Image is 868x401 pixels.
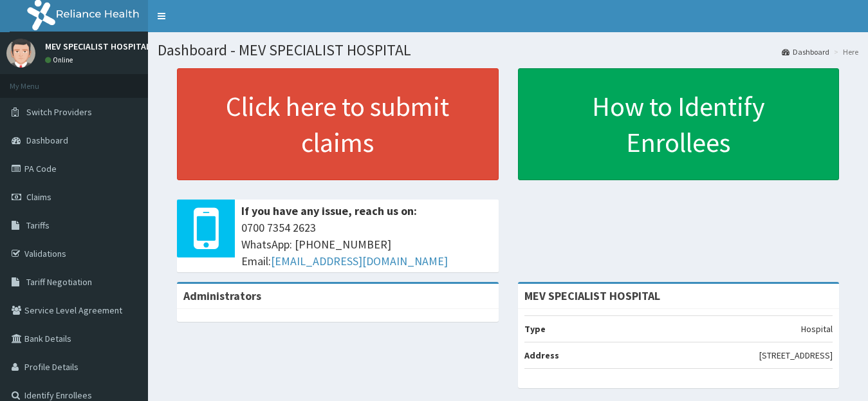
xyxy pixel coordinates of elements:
strong: MEV SPECIALIST HOSPITAL [524,288,660,303]
a: Dashboard [782,46,829,57]
a: [EMAIL_ADDRESS][DOMAIN_NAME] [271,254,448,268]
a: How to Identify Enrollees [518,68,840,180]
li: Here [831,46,858,57]
p: MEV SPECIALIST HOSPITAL [45,42,151,51]
b: Type [524,323,546,335]
a: Online [45,55,76,64]
a: Click here to submit claims [177,68,499,180]
p: [STREET_ADDRESS] [759,349,833,362]
b: Address [524,350,559,361]
span: Claims [26,191,51,203]
p: Hospital [801,322,833,335]
h1: Dashboard - MEV SPECIALIST HOSPITAL [158,42,858,59]
b: Administrators [183,288,261,303]
span: Switch Providers [26,106,92,118]
img: User Image [6,39,35,68]
span: Tariff Negotiation [26,276,92,288]
span: 0700 7354 2623 WhatsApp: [PHONE_NUMBER] Email: [241,219,492,269]
b: If you have any issue, reach us on: [241,203,417,218]
span: Tariffs [26,219,50,231]
span: Dashboard [26,135,68,146]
